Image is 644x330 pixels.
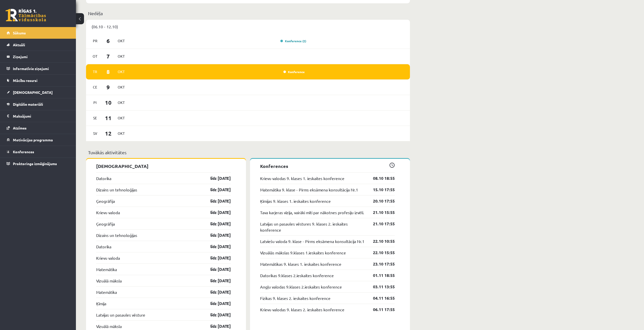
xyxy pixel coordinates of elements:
[96,300,106,306] a: Ķīmija
[201,244,231,250] a: līdz [DATE]
[365,250,395,256] a: 22.10 15:55
[365,221,395,227] a: 21.10 17:55
[116,129,127,137] span: Okt
[201,209,231,215] a: līdz [DATE]
[365,306,395,313] a: 06.11 17:55
[365,175,395,181] a: 08.10 18:55
[260,250,346,256] a: Vizuālās mākslas 9.klases 1.ieskaites konference
[13,102,43,106] span: Digitālie materiāli
[201,175,231,181] a: līdz [DATE]
[7,158,70,169] a: Proktoringa izmēģinājums
[365,261,395,267] a: 23.10 17:55
[96,244,111,250] a: Datorika
[201,323,231,329] a: līdz [DATE]
[260,261,341,267] a: Matemātikas 9. klases 1. ieskaites konference
[365,272,395,278] a: 01.11 18:55
[90,83,100,91] span: Ce
[96,187,137,193] a: Dizains un tehnoloģijas
[13,110,70,122] legend: Maksājumi
[116,52,127,60] span: Okt
[88,149,408,156] p: Tuvākās aktivitātes
[86,20,410,33] div: (06.10 - 12.10)
[116,99,127,106] span: Okt
[96,209,120,215] a: Krievu valoda
[90,99,100,106] span: Pi
[88,10,408,17] p: Nedēļa
[365,187,395,193] a: 15.10 17:55
[13,90,53,95] span: [DEMOGRAPHIC_DATA]
[7,98,70,110] a: Digitālie materiāli
[96,289,117,295] a: Matemātika
[260,284,342,290] a: Angļu valodas 9.klases 2.ieskaites konference
[260,175,344,181] a: Krievu valodas 9. klases 1. ieskaites konference
[7,122,70,134] a: Atzīmes
[365,238,395,244] a: 22.10 10:55
[13,138,53,142] span: Motivācijas programma
[365,209,395,215] a: 21.10 15:55
[201,232,231,238] a: līdz [DATE]
[7,63,70,74] a: Informatīvie ziņojumi
[100,37,116,45] span: 6
[96,312,145,318] a: Latvijas un pasaules vēsture
[201,300,231,306] a: līdz [DATE]
[7,51,70,62] a: Ziņojumi
[260,209,364,215] a: Tava karjeras vīzija, vairāki mīti par nākotnes profesiju izvēli.
[283,70,305,74] a: Konference
[13,63,70,74] legend: Informatīvie ziņojumi
[90,52,100,60] span: Ot
[13,31,26,35] span: Sākums
[90,37,100,45] span: Pr
[201,266,231,272] a: līdz [DATE]
[201,289,231,295] a: līdz [DATE]
[7,110,70,122] a: Maksājumi
[90,114,100,122] span: Se
[13,149,34,154] span: Konferences
[7,27,70,39] a: Sākums
[96,175,111,181] a: Datorika
[13,161,57,166] span: Proktoringa izmēģinājums
[365,198,395,204] a: 20.10 17:55
[6,9,46,21] a: Rīgas 1. Tālmācības vidusskola
[201,255,231,261] a: līdz [DATE]
[280,39,306,43] a: Konference (2)
[100,98,116,107] span: 10
[100,52,116,60] span: 7
[201,221,231,227] a: līdz [DATE]
[260,238,364,244] a: Latviešu valoda 9. klase - Pirms eksāmena konsultācija Nr.1
[201,312,231,318] a: līdz [DATE]
[96,255,120,261] a: Krievu valoda
[100,114,116,122] span: 11
[100,68,116,76] span: 8
[13,42,25,47] span: Aktuāli
[116,68,127,76] span: Okt
[260,221,365,233] a: Latvijas un pasaules vēstures 9. klases 2. ieskaites konference
[96,198,115,204] a: Ģeogrāfija
[7,39,70,51] a: Aktuāli
[260,187,358,193] a: Matemātika 9. klase - Pirms eksāmena konsultācija Nr.1
[7,75,70,86] a: Mācību resursi
[7,86,70,98] a: [DEMOGRAPHIC_DATA]
[96,163,231,169] p: [DEMOGRAPHIC_DATA]
[96,266,117,272] a: Matemātika
[260,198,331,204] a: Ķīmijas 9. klases 1. ieskaites konference
[260,295,330,301] a: Fizikas 9. klases 2. ieskaites konference
[13,126,27,130] span: Atzīmes
[13,51,70,62] legend: Ziņojumi
[7,134,70,146] a: Motivācijas programma
[96,323,122,329] a: Vizuālā māksla
[116,114,127,122] span: Okt
[260,163,395,169] p: Konferences
[13,78,37,83] span: Mācību resursi
[7,146,70,158] a: Konferences
[96,232,137,238] a: Dizains un tehnoloģijas
[100,129,116,138] span: 12
[260,272,334,278] a: Datorikas 9.klases 2.ieskaites konference
[116,37,127,45] span: Okt
[116,83,127,91] span: Okt
[201,187,231,193] a: līdz [DATE]
[201,278,231,284] a: līdz [DATE]
[365,295,395,301] a: 04.11 16:55
[201,198,231,204] a: līdz [DATE]
[100,83,116,91] span: 9
[96,221,115,227] a: Ģeogrāfija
